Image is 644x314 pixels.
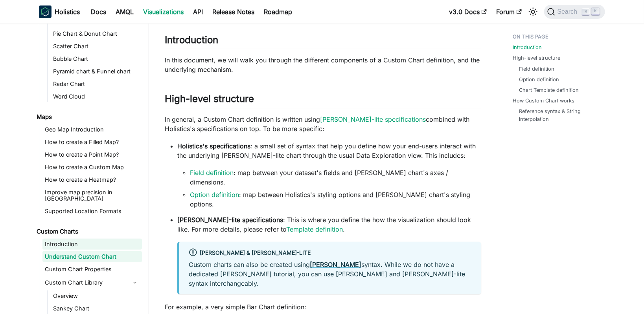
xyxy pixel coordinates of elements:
[259,5,297,18] a: Roadmap
[513,54,560,62] a: High-level structure
[42,162,142,173] a: How to create a Custom Map
[513,97,574,104] a: How Custom Chart works
[42,187,142,204] a: Improve map precision in [GEOGRAPHIC_DATA]
[51,303,142,314] a: Sankey Chart
[519,108,597,122] a: Reference syntax & String interpolation
[519,76,559,83] a: Option definition
[55,7,80,16] b: Holistics
[177,215,481,234] p: : This is where you define the how the visualization should look like. For more details, please r...
[165,34,481,49] h2: Introduction
[165,55,481,74] p: In this document, we will walk you through the different components of a Custom Chart definition,...
[51,91,142,102] a: Word Cloud
[519,86,579,94] a: Chart Template definition
[444,5,491,18] a: v3.0 Docs
[190,191,239,199] a: Option definition
[51,290,142,301] a: Overview
[165,302,481,312] p: For example, a very simple Bar Chart definition:
[189,248,472,258] div: [PERSON_NAME] & [PERSON_NAME]-lite
[34,111,142,122] a: Maps
[51,28,142,39] a: Pie Chart & Donut Chart
[42,149,142,160] a: How to create a Point Map?
[491,5,526,18] a: Forum
[188,5,208,18] a: API
[42,239,142,250] a: Introduction
[310,261,361,268] a: [PERSON_NAME]
[42,174,142,185] a: How to create a Heatmap?
[34,226,142,237] a: Custom Charts
[39,5,52,18] img: Holistics
[111,5,138,18] a: AMQL
[42,137,142,148] a: How to create a Filled Map?
[165,93,481,108] h2: High-level structure
[177,141,481,160] p: : a small set of syntax that help you define how your end-users interact with the underlying [PER...
[86,5,111,18] a: Docs
[51,53,142,64] a: Bubble Chart
[513,44,542,51] a: Introduction
[42,251,142,262] a: Understand Custom Chart
[519,65,554,73] a: Field definition
[177,142,250,150] strong: Holistics's specifications
[31,24,149,314] nav: Docs sidebar
[190,169,234,177] a: Field definition
[527,5,539,18] button: Switch between dark and light mode (currently light mode)
[39,5,80,18] a: HolisticsHolistics
[138,5,188,18] a: Visualizations
[592,8,600,15] kbd: K
[320,115,426,123] a: [PERSON_NAME]-lite specifications
[190,168,481,187] li: : map between your dataset's fields and [PERSON_NAME] chart's axes / dimensions.
[42,264,142,275] a: Custom Chart Properties
[582,8,590,15] kbd: ⌘
[555,8,582,15] span: Search
[165,115,481,133] p: In general, a Custom Chart definition is written using combined with Holistics's specifications o...
[544,5,605,19] button: Search (Command+K)
[42,276,128,289] a: Custom Chart Library
[42,206,142,217] a: Supported Location Formats
[208,5,259,18] a: Release Notes
[42,124,142,135] a: Geo Map Introduction
[51,78,142,89] a: Radar Chart
[177,216,283,224] strong: [PERSON_NAME]-lite specifications
[128,276,142,289] button: Collapse sidebar category 'Custom Chart Library'
[189,260,472,288] p: Custom charts can also be created using syntax. While we do not have a dedicated [PERSON_NAME] tu...
[51,66,142,77] a: Pyramid chart & Funnel chart
[286,225,343,233] a: Template definition
[190,190,481,209] li: : map between Holistics's styling options and [PERSON_NAME] chart's styling options.
[51,41,142,52] a: Scatter Chart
